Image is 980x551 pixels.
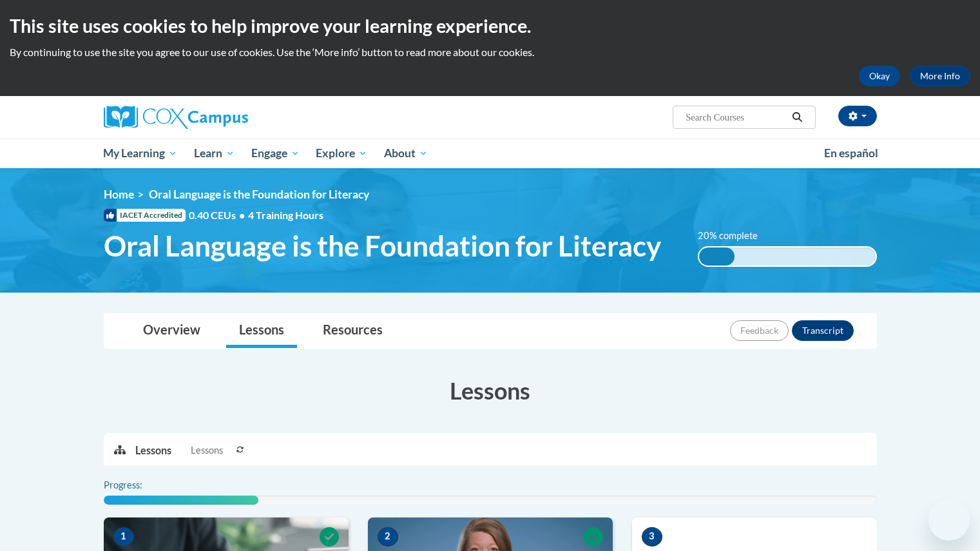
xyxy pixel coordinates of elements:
[135,443,171,458] p: Lessons
[730,320,789,341] button: Feedback
[103,146,177,161] span: My Learning
[113,527,134,546] span: 1
[104,209,186,222] span: IACET Accredited
[95,139,186,168] a: My Learning
[191,443,223,458] span: Lessons
[104,478,178,492] label: Progress:
[248,209,323,221] span: 4 Training Hours
[189,208,248,222] span: 0.40 CEUs
[684,110,787,125] input: Search Courses
[239,209,245,221] span: •
[10,13,970,39] h2: This site uses cookies to help improve your learning experience.
[186,139,243,168] a: Learn
[376,139,436,168] a: About
[792,320,854,341] button: Transcript
[642,527,662,546] span: 3
[928,499,970,541] iframe: Button to launch messaging window
[84,139,896,168] div: Main menu
[130,314,213,348] a: Overview
[10,45,970,59] p: By continuing to use the site you agree to our use of cookies. Use the ‘More info’ button to read...
[194,146,235,161] span: Learn
[310,314,396,348] a: Resources
[149,188,369,201] span: Oral Language is the Foundation for Literacy
[104,106,349,129] a: Cox Campus
[816,140,887,167] a: En español
[226,314,297,348] a: Lessons
[104,106,248,129] img: Cox Campus
[104,229,661,263] span: Oral Language is the Foundation for Literacy
[698,229,772,243] label: 20% complete
[251,146,300,161] span: Engage
[824,146,878,160] span: En español
[384,146,428,161] span: About
[859,66,900,86] button: Okay
[699,247,735,266] div: 20% complete
[307,139,376,168] a: Explore
[910,66,970,86] a: More Info
[787,110,807,125] button: Search
[243,139,308,168] a: Engage
[104,374,877,407] h3: Lessons
[378,527,398,546] span: 2
[316,146,367,161] span: Explore
[104,188,134,201] a: Home
[838,106,877,126] button: Account Settings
